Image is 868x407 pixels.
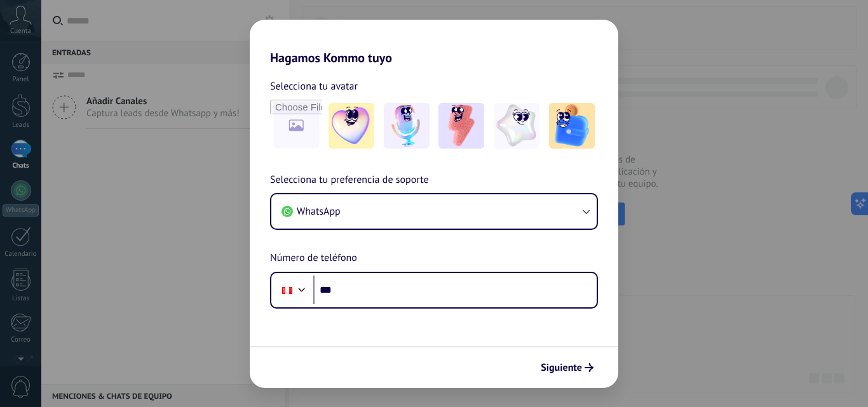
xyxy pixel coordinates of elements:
span: Siguiente [541,363,582,372]
img: -4.jpeg [494,103,539,149]
div: Peru: + 51 [275,277,299,304]
button: WhatsApp [271,194,597,229]
h2: Hagamos Kommo tuyo [250,20,618,65]
img: -5.jpeg [549,103,595,149]
span: Selecciona tu preferencia de soporte [270,172,429,189]
img: -3.jpeg [438,103,484,149]
span: WhatsApp [297,205,341,218]
span: Selecciona tu avatar [270,78,358,95]
button: Siguiente [535,357,599,378]
img: -2.jpeg [384,103,430,149]
img: -1.jpeg [329,103,374,149]
span: Número de teléfono [270,250,357,267]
